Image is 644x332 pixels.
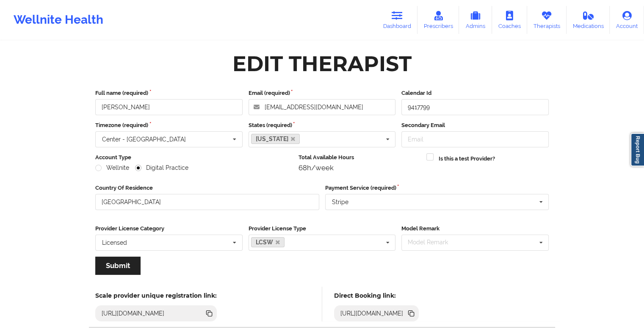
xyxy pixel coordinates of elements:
[251,134,300,144] a: [US_STATE]
[401,121,549,130] label: Secondary Email
[251,237,285,247] a: LCSW
[249,89,396,97] label: Email (required)
[299,153,421,162] label: Total Available Hours
[401,131,549,147] input: Email
[630,133,644,166] a: Report Bug
[95,224,243,233] label: Provider License Category
[332,199,348,205] div: Stripe
[95,99,243,115] input: Full name
[337,309,407,318] div: [URL][DOMAIN_NAME]
[417,6,459,34] a: Prescribers
[95,292,217,299] h5: Scale provider unique registration link:
[249,224,396,233] label: Provider License Type
[98,309,168,318] div: [URL][DOMAIN_NAME]
[567,6,610,34] a: Medications
[401,224,549,233] label: Model Remark
[95,184,319,192] label: Country Of Residence
[439,155,495,163] label: Is this a test Provider?
[232,50,412,77] div: Edit Therapist
[95,121,243,130] label: Timezone (required)
[527,6,567,34] a: Therapists
[325,184,549,192] label: Payment Service (required)
[377,6,417,34] a: Dashboard
[401,99,549,115] input: Calendar Id
[459,6,492,34] a: Admins
[610,6,644,34] a: Account
[95,164,129,172] label: Wellnite
[249,99,396,115] input: Email address
[102,136,186,142] div: Center - [GEOGRAPHIC_DATA]
[334,292,419,299] h5: Direct Booking link:
[299,163,421,172] div: 68h/week
[95,89,243,97] label: Full name (required)
[406,238,460,247] div: Model Remark
[102,240,127,246] div: Licensed
[95,153,293,162] label: Account Type
[95,257,141,275] button: Submit
[135,164,188,172] label: Digital Practice
[401,89,549,97] label: Calendar Id
[492,6,527,34] a: Coaches
[249,121,396,130] label: States (required)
